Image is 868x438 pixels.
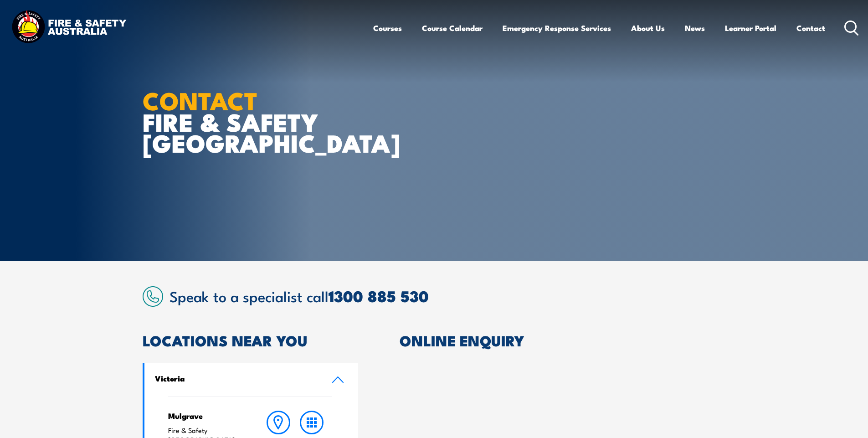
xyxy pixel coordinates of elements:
a: Course Calendar [422,16,483,40]
h2: LOCATIONS NEAR YOU [143,334,359,346]
a: 1300 885 530 [329,283,429,308]
a: Contact [796,16,825,40]
h1: FIRE & SAFETY [GEOGRAPHIC_DATA] [143,89,368,153]
strong: CONTACT [143,81,258,119]
a: Victoria [144,363,359,396]
h2: Speak to a specialist call [169,288,726,304]
h4: Victoria [155,373,318,383]
a: About Us [631,16,665,40]
a: Learner Portal [725,16,776,40]
a: News [685,16,705,40]
a: Courses [373,16,402,40]
a: Emergency Response Services [503,16,611,40]
h4: Mulgrave [168,411,244,421]
h2: ONLINE ENQUIRY [400,334,726,346]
